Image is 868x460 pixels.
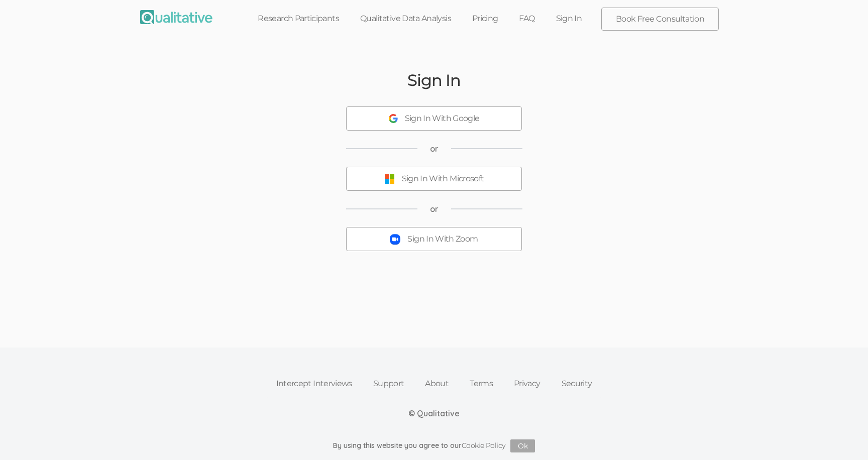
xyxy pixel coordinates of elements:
[430,143,439,155] span: or
[508,8,545,30] a: FAQ
[266,373,363,395] a: Intercept Interviews
[140,10,212,24] img: Qualitative
[333,439,535,452] div: By using this website you agree to our
[503,373,551,395] a: Privacy
[389,114,398,123] img: Sign In With Google
[510,439,535,452] button: Ok
[346,167,522,191] button: Sign In With Microsoft
[405,113,480,125] div: Sign In With Google
[414,373,459,395] a: About
[462,8,509,30] a: Pricing
[459,373,503,395] a: Terms
[546,8,593,30] a: Sign In
[346,106,522,131] button: Sign In With Google
[462,441,506,450] a: Cookie Policy
[551,373,603,395] a: Security
[247,8,350,30] a: Research Participants
[384,174,395,184] img: Sign In With Microsoft
[818,412,868,460] iframe: Chat Widget
[407,71,460,89] h2: Sign In
[430,203,439,215] span: or
[602,8,718,30] a: Book Free Consultation
[350,8,462,30] a: Qualitative Data Analysis
[407,234,478,245] div: Sign In With Zoom
[408,408,460,419] div: © Qualitative
[390,234,400,245] img: Sign In With Zoom
[346,227,522,251] button: Sign In With Zoom
[402,173,484,185] div: Sign In With Microsoft
[363,373,415,395] a: Support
